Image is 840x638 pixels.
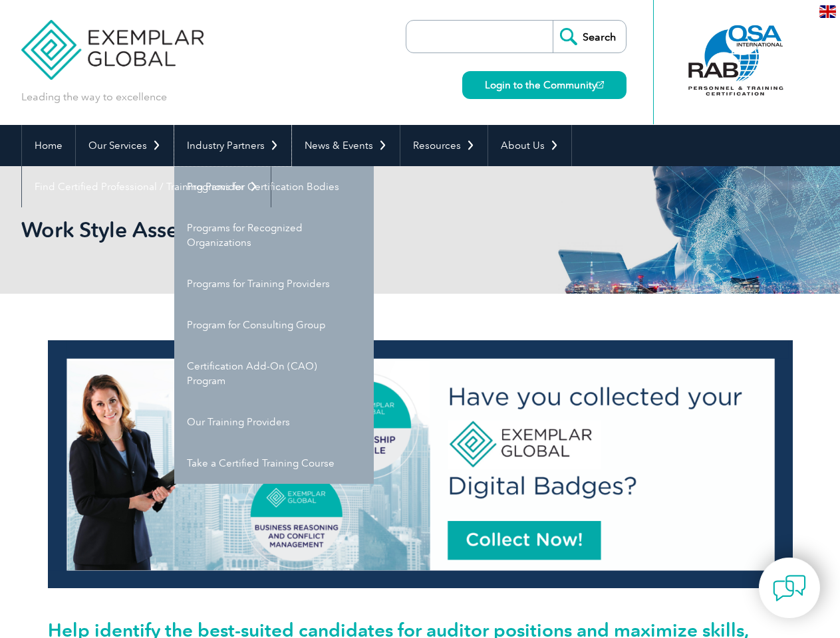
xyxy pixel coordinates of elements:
img: contact-chat.png [773,572,806,605]
a: Certification Add-On (CAO) Program [174,346,374,401]
a: Program for Consulting Group [174,304,374,346]
a: Take a Certified Training Course [174,443,374,484]
a: News & Events [292,125,400,166]
a: About Us [488,125,571,166]
a: Our Training Providers [174,401,374,443]
a: Login to the Community [462,71,627,99]
a: Home [22,125,75,166]
h2: Work Style Assessment for Auditors [21,219,580,241]
a: Find Certified Professional / Training Provider [22,166,271,207]
a: Programs for Recognized Organizations [174,207,374,263]
p: Leading the way to excellence [21,90,167,104]
a: Industry Partners [174,125,291,166]
img: open_square.png [597,81,604,88]
a: Resources [400,125,488,166]
a: Programs for Certification Bodies [174,166,374,207]
a: Programs for Training Providers [174,263,374,304]
img: en [819,5,836,18]
a: Our Services [76,125,174,166]
input: Search [553,21,626,53]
